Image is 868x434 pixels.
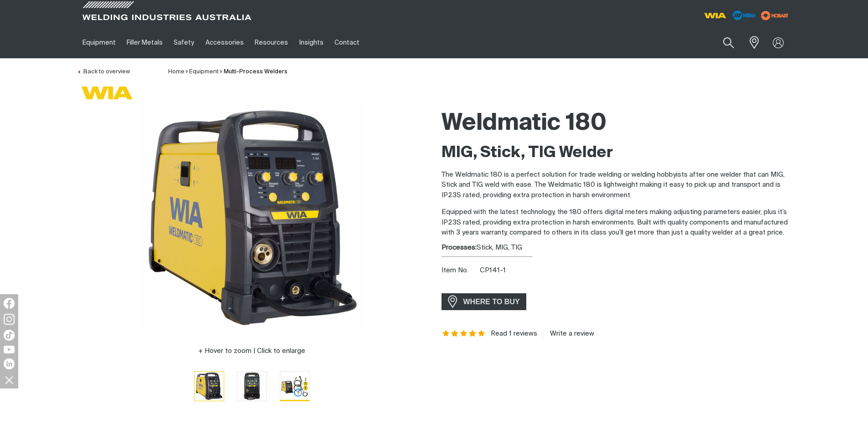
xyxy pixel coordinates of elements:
[4,298,15,309] img: Facebook
[224,69,288,75] a: Multi-Process Welders
[442,331,486,337] span: Rating: 5
[200,27,249,58] a: Accessories
[4,346,15,353] img: YouTube
[195,372,224,401] img: Weldmatic 180
[280,371,310,401] button: Go to slide 3
[442,207,791,238] p: Equipped with the latest technology, the 180 offers digital meters making adjusting parameters ea...
[77,27,613,58] nav: Main
[193,346,311,357] button: Hover to zoom | Click to enlarge
[758,9,791,22] img: miller
[168,69,185,75] a: Home
[442,170,791,201] p: The Weldmatic 180 is a perfect solution for trade welding or welding hobbyists after one welder t...
[189,69,219,75] a: Equipment
[1,372,17,388] img: hide socials
[329,27,365,58] a: Contact
[194,371,224,401] button: Go to slide 1
[249,27,293,58] a: Resources
[77,27,121,58] a: Equipment
[457,295,526,309] span: WHERE TO BUY
[442,266,478,276] span: Item No.
[442,244,477,251] strong: Processes:
[480,267,506,274] span: CP141-1
[77,69,130,75] a: Back to overview
[237,371,267,401] button: Go to slide 2
[4,314,15,325] img: Instagram
[168,27,200,58] a: Safety
[442,293,527,310] a: WHERE TO BUY
[293,27,329,58] a: Insights
[442,243,791,253] div: Stick, MIG, TIG
[442,109,791,138] h1: Weldmatic 180
[713,32,744,53] button: Search products
[168,67,288,77] nav: Breadcrumb
[4,358,15,369] img: LinkedIn
[4,330,15,341] img: TikTok
[121,27,168,58] a: Filler Metals
[138,104,366,332] img: Weldmatic 180
[491,330,537,338] a: Read 1 reviews
[543,330,594,338] a: Write a review
[237,372,267,401] img: Weldmatic 180
[442,143,791,163] h2: MIG, Stick, TIG Welder
[280,372,309,401] img: Weldmatic 180
[701,32,744,53] input: Product name or item number...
